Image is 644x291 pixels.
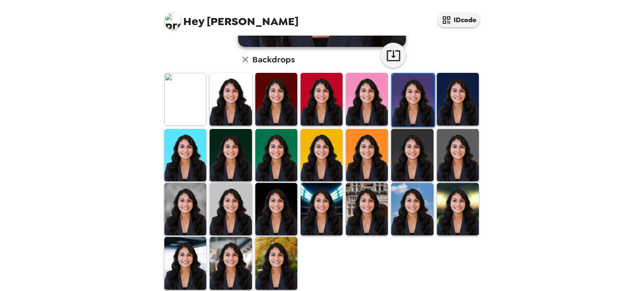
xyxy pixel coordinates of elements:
[164,13,181,29] img: profile pic
[252,53,295,66] h6: Backdrops
[438,13,480,27] button: IDcode
[164,8,299,27] span: [PERSON_NAME]
[183,14,204,29] span: Hey
[164,73,206,125] img: Original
